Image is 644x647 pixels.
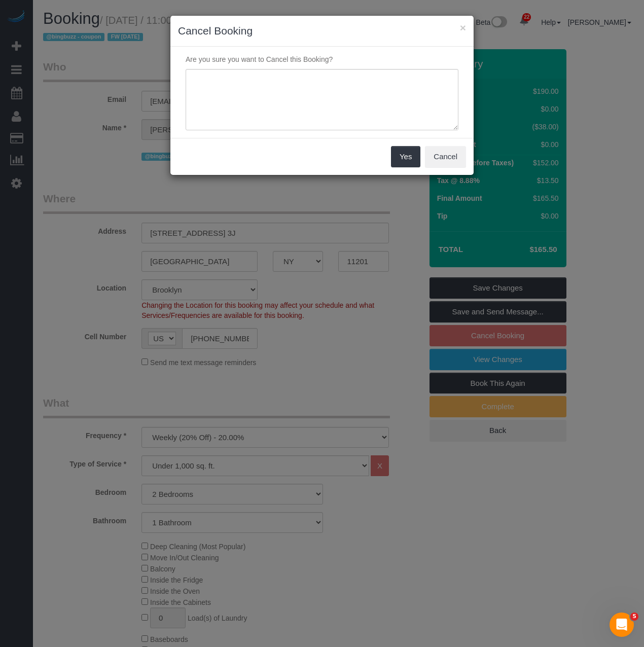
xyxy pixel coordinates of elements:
[391,146,420,167] button: Yes
[630,613,638,621] span: 5
[610,613,634,637] iframe: Intercom live chat
[178,54,466,64] p: Are you sure you want to Cancel this Booking?
[178,23,466,39] h3: Cancel Booking
[425,146,466,167] button: Cancel
[170,16,474,175] sui-modal: Cancel Booking
[460,22,466,33] button: ×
